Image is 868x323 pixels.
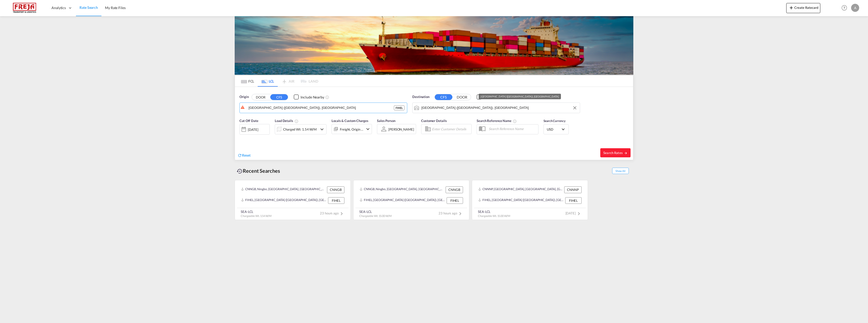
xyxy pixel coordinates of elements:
button: CFS [270,94,288,100]
div: Recent Searches [235,165,282,177]
span: Sales Person [377,119,395,123]
md-icon: icon-chevron-down [365,126,371,132]
span: USD [547,127,561,132]
div: Charged Wt: 1.54 W/Micon-chevron-down [275,124,327,134]
md-icon: Unchecked: Ignores neighbouring ports when fetching rates.Checked : Includes neighbouring ports w... [325,95,329,99]
span: Chargeable Wt. 15.00 W/M [359,214,392,217]
md-icon: icon-refresh [237,153,242,158]
button: DOOR [453,94,471,100]
div: [GEOGRAPHIC_DATA] ([GEOGRAPHIC_DATA]), [GEOGRAPHIC_DATA] [481,94,559,99]
recent-search-card: CNNGB, Ningbo, [GEOGRAPHIC_DATA], [GEOGRAPHIC_DATA], [GEOGRAPHIC_DATA] & [GEOGRAPHIC_DATA], [GEOG... [353,180,469,220]
div: [DATE] [239,124,270,135]
md-icon: icon-backup-restore [237,168,243,174]
span: 23 hours ago [439,211,463,215]
div: FIHEL [394,105,404,110]
input: Search by Port [249,104,394,112]
md-select: Sales Person: Albert Bjorklof [388,126,415,133]
div: SEA-LCL [241,209,272,214]
div: Freight Origin Destinationicon-chevron-down [332,124,372,134]
div: Include Nearby [301,95,324,100]
md-checkbox: Checkbox No Ink [294,94,324,100]
div: FIHEL, Helsingfors (Helsinki), Finland, Northern Europe, Europe [360,197,445,204]
span: Rate Search [79,5,98,10]
div: icon-refreshReset [237,153,251,158]
span: Analytics [51,5,66,10]
div: SEA-LCL [359,209,392,214]
div: A [851,4,859,12]
md-pagination-wrapper: Use the left and right arrow keys to navigate between tabs [237,76,318,87]
md-icon: icon-chevron-right [457,211,463,217]
div: [DATE] [248,127,258,132]
img: 586607c025bf11f083711d99603023e7.png [8,2,42,14]
button: CFS [435,94,452,100]
md-datepicker: Select [239,134,243,141]
button: DOOR [252,94,269,100]
input: Search Reference Name [486,125,538,133]
div: FIHEL, Helsingfors (Helsinki), Finland, Northern Europe, Europe [241,197,327,204]
md-icon: icon-plus 400-fg [788,5,794,11]
span: Help [840,4,849,12]
span: Search Reference Name [477,119,517,123]
recent-search-card: CNNGB, Ningbo, [GEOGRAPHIC_DATA], [GEOGRAPHIC_DATA], [GEOGRAPHIC_DATA] & [GEOGRAPHIC_DATA], [GEOG... [235,180,351,220]
input: Enter Customer Details [432,125,470,133]
recent-search-card: CNNNP, [GEOGRAPHIC_DATA], [GEOGRAPHIC_DATA], [GEOGRAPHIC_DATA] & [GEOGRAPHIC_DATA], [GEOGRAPHIC_D... [472,180,588,220]
div: CNNGB, Ningbo, ZJ, China, Greater China & Far East Asia, Asia Pacific [360,186,444,193]
button: Clear Input [571,104,579,112]
div: FIHEL [565,197,582,204]
button: Search Ratesicon-arrow-right [600,148,631,157]
md-icon: icon-arrow-right [624,151,628,155]
md-input-container: Helsingfors (Helsinki), FIHEL [240,103,407,113]
div: [PERSON_NAME] [388,127,414,131]
md-tab-item: LCL [258,76,278,87]
div: CNNNP, Nansha New port, China, Greater China & Far East Asia, Asia Pacific [478,186,563,193]
span: Chargeable Wt. 15.00 W/M [478,214,510,217]
span: My Rate Files [105,6,126,10]
div: FIHEL [328,197,344,204]
button: icon-plus 400-fgCreate Ratecard [786,3,820,13]
span: 23 hours ago [320,211,345,215]
div: Charged Wt: 1.54 W/M [283,126,317,133]
span: Cut Off Date [239,119,258,123]
md-input-container: Helsingfors (Helsinki), FIHEL [413,103,580,113]
md-icon: icon-chevron-right [339,211,345,217]
img: LCL+%26+FCL+BACKGROUND.png [235,16,633,75]
div: SEA-LCL [478,209,510,214]
span: Destination [412,94,429,100]
div: Help [840,4,851,13]
div: FIHEL [447,197,463,204]
div: CNNGB [327,186,344,193]
span: Locals & Custom Charges [332,119,368,123]
div: Origin DOOR CFS Checkbox No InkUnchecked: Ignores neighbouring ports when fetching rates.Checked ... [235,87,633,160]
span: Search Rates [603,151,628,155]
span: Origin [239,94,249,100]
span: [DATE] [565,211,582,215]
md-icon: icon-chevron-down [319,126,325,132]
span: Load Details [275,119,299,123]
md-icon: icon-chevron-right [576,211,582,217]
div: CNNNP [564,186,582,193]
div: Freight Origin Destination [340,126,364,133]
input: Search by Port [421,104,577,112]
span: Chargeable Wt. 1.54 W/M [241,214,272,217]
span: Customer Details [421,119,447,123]
div: CNNGB [446,186,463,193]
md-tab-item: FCL [237,76,258,87]
span: Show All [612,168,629,174]
span: Search Currency [544,119,565,123]
md-icon: Your search will be saved by the below given name [513,119,517,123]
md-icon: Chargeable Weight [294,119,299,123]
md-select: Select Currency: $ USDUnited States Dollar [546,126,566,133]
span: Reset [242,153,251,157]
div: CNNGB, Ningbo, ZJ, China, Greater China & Far East Asia, Asia Pacific [241,186,326,193]
div: FIHEL, Helsingfors (Helsinki), Finland, Northern Europe, Europe [478,197,564,204]
md-checkbox: Checkbox No Ink [477,94,507,100]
